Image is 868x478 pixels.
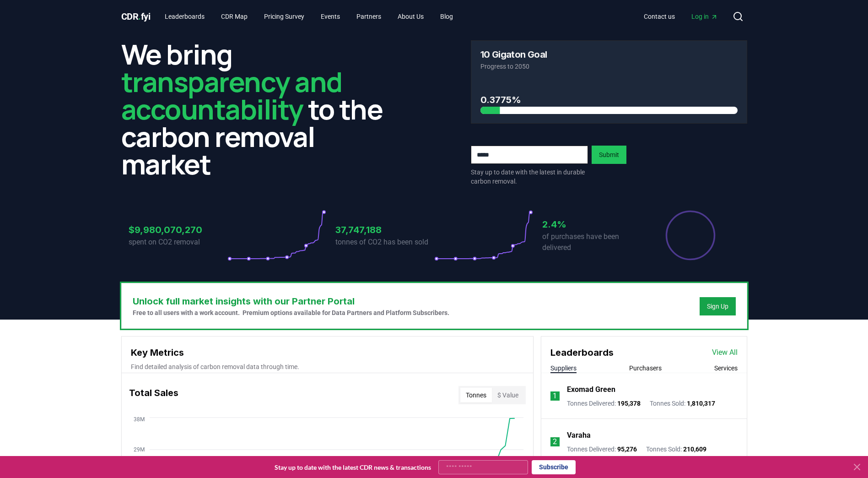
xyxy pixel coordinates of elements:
[542,231,641,253] p: of purchases have been delivered
[636,8,725,25] nav: Main
[550,346,614,359] h3: Leaderboards
[433,8,460,25] a: Blog
[665,210,716,261] div: Percentage of sales delivered
[480,93,738,107] h3: 0.3775%
[683,445,706,453] span: 210,609
[553,391,557,402] p: 1
[131,346,524,359] h3: Key Metrics
[480,62,738,71] p: Progress to 2050
[617,445,637,453] span: 95,276
[700,297,736,315] button: Sign Up
[480,50,547,59] h3: 10 Gigaton Goal
[121,40,398,178] h2: We bring to the carbon removal market
[542,217,641,231] h3: 2.4%
[129,237,227,248] p: spent on CO2 removal
[636,8,682,25] a: Contact us
[157,8,460,25] nav: Main
[712,347,738,358] a: View All
[121,10,151,23] a: CDR.fyi
[313,8,347,25] a: Events
[553,436,557,447] p: 2
[691,12,718,21] span: Log in
[121,11,151,22] span: CDR fyi
[629,364,662,373] button: Purchasers
[646,445,706,454] p: Tonnes Sold :
[617,400,641,407] span: 195,378
[133,308,449,317] p: Free to all users with a work account. Premium options available for Data Partners and Platform S...
[335,223,434,237] h3: 37,747,188
[390,8,431,25] a: About Us
[131,362,524,371] p: Find detailed analysis of carbon removal data through time.
[134,446,145,453] tspan: 29M
[707,302,728,311] a: Sign Up
[133,294,449,308] h3: Unlock full market insights with our Partner Portal
[567,430,591,441] a: Varaha
[335,237,434,248] p: tonnes of CO2 has been sold
[129,386,178,404] h3: Total Sales
[129,223,227,237] h3: $9,980,070,270
[567,445,637,454] p: Tonnes Delivered :
[714,364,738,373] button: Services
[138,11,141,22] span: .
[134,416,145,423] tspan: 38M
[567,399,641,408] p: Tonnes Delivered :
[471,168,588,186] p: Stay up to date with the latest in durable carbon removal.
[214,8,255,25] a: CDR Map
[687,400,715,407] span: 1,810,317
[550,364,577,373] button: Suppliers
[157,8,212,25] a: Leaderboards
[349,8,388,25] a: Partners
[492,388,524,402] button: $ Value
[684,8,725,25] a: Log in
[121,63,342,128] span: transparency and accountability
[567,384,615,395] a: Exomad Green
[460,388,492,402] button: Tonnes
[257,8,312,25] a: Pricing Survey
[592,146,626,164] button: Submit
[650,399,715,408] p: Tonnes Sold :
